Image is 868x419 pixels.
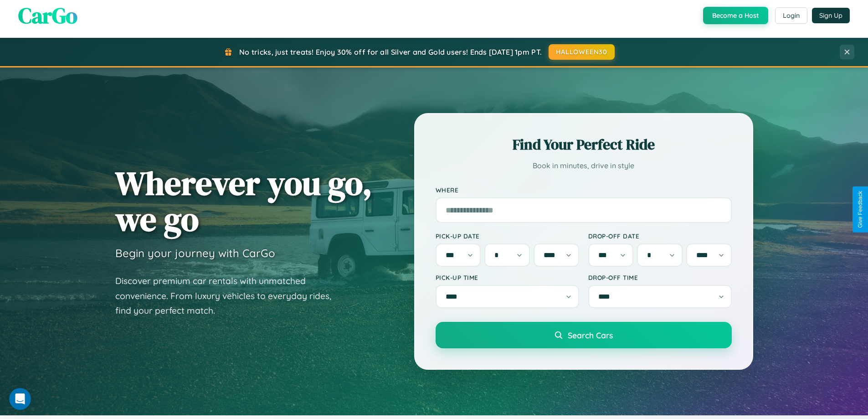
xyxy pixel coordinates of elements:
div: Give Feedback [857,191,863,228]
p: Book in minutes, drive in style [436,159,732,172]
button: Search Cars [436,322,732,348]
label: Drop-off Date [588,232,732,240]
span: No tricks, just treats! Enjoy 30% off for all Silver and Gold users! Ends [DATE] 1pm PT. [239,47,542,57]
span: Search Cars [568,330,613,340]
label: Drop-off Time [588,274,732,281]
label: Where [436,186,732,194]
iframe: Intercom live chat [9,388,31,410]
p: Discover premium car rentals with unmatched convenience. From luxury vehicles to everyday rides, ... [115,274,343,318]
button: Login [775,7,807,24]
label: Pick-up Time [436,274,579,281]
h1: Wherever you go, we go [115,165,372,237]
h2: Find Your Perfect Ride [436,134,732,155]
button: Become a Host [703,7,768,24]
button: HALLOWEEN30 [549,44,615,60]
button: Sign Up [812,8,850,23]
span: CarGo [18,0,77,31]
label: Pick-up Date [436,232,579,240]
h3: Begin your journey with CarGo [115,246,275,260]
